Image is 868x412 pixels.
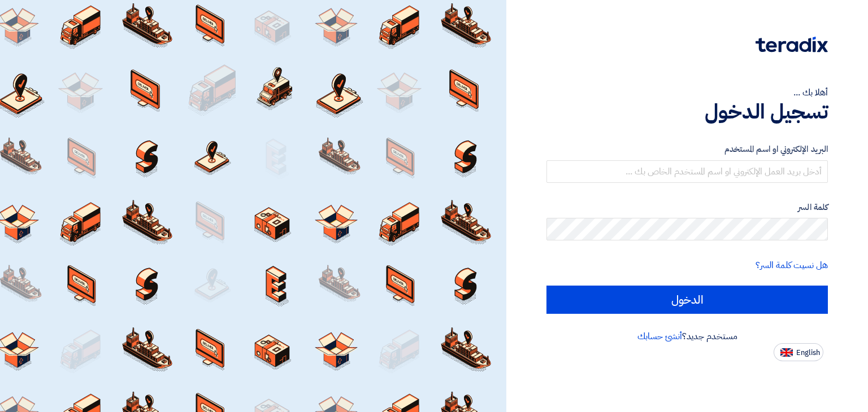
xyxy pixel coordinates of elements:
[780,348,793,357] img: en-US.png
[637,330,682,343] a: أنشئ حسابك
[546,143,828,156] label: البريد الإلكتروني او اسم المستخدم
[546,86,828,99] div: أهلا بك ...
[546,160,828,183] input: أدخل بريد العمل الإلكتروني او اسم المستخدم الخاص بك ...
[774,343,823,361] button: English
[546,286,828,314] input: الدخول
[546,330,828,343] div: مستخدم جديد؟
[546,201,828,214] label: كلمة السر
[756,37,828,52] img: Teradix logo
[756,258,828,272] a: هل نسيت كلمة السر؟
[796,349,820,357] span: English
[546,99,828,124] h1: تسجيل الدخول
